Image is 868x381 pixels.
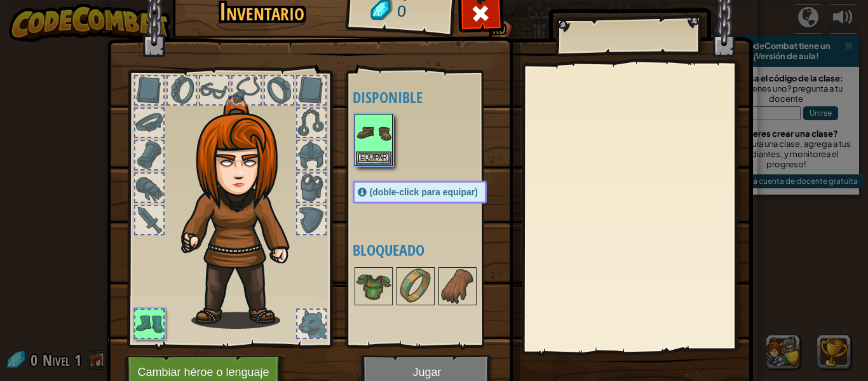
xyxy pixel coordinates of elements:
img: portrait.png [398,268,433,304]
span: (doble-click para equipar) [370,187,478,197]
button: Equipar [356,151,391,165]
h4: Bloqueado [353,242,512,258]
img: hair_f2.png [175,95,312,329]
h4: Disponible [353,89,512,106]
img: portrait.png [356,268,391,304]
img: portrait.png [440,268,475,304]
img: portrait.png [356,115,391,151]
